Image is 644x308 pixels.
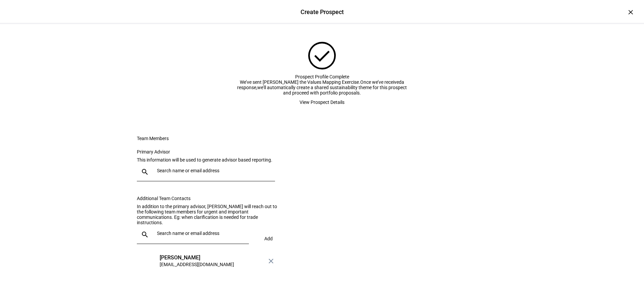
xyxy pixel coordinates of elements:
div: We’ve sent [PERSON_NAME] the Values Mapping Exercise. Once we’ve received a response, we’ll autom... [235,79,409,96]
div: Primary Advisor [137,149,283,155]
div: [EMAIL_ADDRESS][DOMAIN_NAME] [160,261,234,268]
div: Create Prospect [301,8,344,16]
mat-icon: check_circle [305,38,339,73]
div: × [625,7,636,17]
div: JS [141,254,154,268]
mat-icon: search [137,231,153,239]
div: In addition to the primary advisor, [PERSON_NAME] will reach out to the following team members fo... [137,204,283,225]
mat-icon: search [137,168,153,176]
div: Team Members [137,136,322,141]
span: View Prospect Details [300,96,344,109]
div: [PERSON_NAME] [160,254,234,261]
div: Prospect Profile Complete [235,74,409,79]
div: This information will be used to generate advisor based reporting. [137,157,283,163]
input: Search name or email address [157,168,272,173]
button: View Prospect Details [291,96,353,109]
mat-icon: close [267,257,275,265]
div: Additional Team Contacts [137,196,283,201]
input: Search name or email address [157,231,246,236]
